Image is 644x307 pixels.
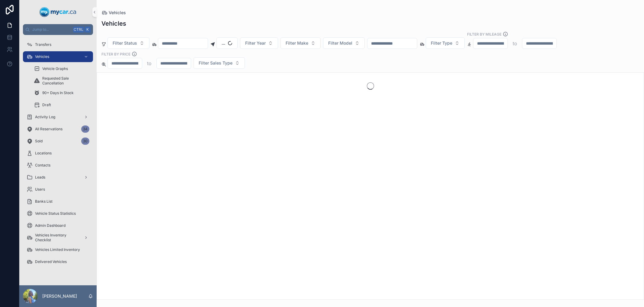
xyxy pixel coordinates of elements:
div: scrollable content [19,35,97,275]
a: Banks List [23,196,93,207]
span: Vehicles [35,54,49,59]
button: Select Button [280,37,321,49]
a: Transfers [23,39,93,50]
p: to [513,40,517,47]
a: Locations [23,148,93,159]
label: FILTER BY PRICE [101,51,130,57]
span: Transfers [35,42,51,47]
span: Leads [35,175,45,180]
a: Sold30 [23,136,93,147]
a: Vehicles [101,10,126,16]
a: Admin Dashboard [23,220,93,231]
a: Activity Log [23,112,93,122]
button: Select Button [240,37,278,49]
div: 30 [81,138,89,145]
span: Delivered Vehicles [35,259,67,264]
span: Vehicles [109,10,126,16]
span: Draft [42,103,51,107]
span: Filter Year [245,40,266,46]
a: Vehicle Status Statistics [23,208,93,219]
a: Vehicles Inventory Checklist [23,232,93,243]
span: Vehicles Limited Inventory [35,247,80,252]
span: Filter Sales Type [199,60,232,66]
span: K [85,27,90,32]
a: Draft [30,100,93,110]
label: Filter By Mileage [467,31,501,37]
span: Filter Make [286,40,308,46]
span: Jump to... [32,27,71,32]
span: Filter Status [113,40,137,46]
span: ... [222,40,225,46]
button: Jump to...CtrlK [23,24,93,35]
span: Locations [35,151,52,156]
span: Sold [35,139,43,144]
a: Vehicle Graphs [30,63,93,74]
span: Banks List [35,199,53,204]
span: Requested Sale Cancellation [42,76,87,86]
span: All Reservations [35,127,62,131]
div: 34 [81,125,89,133]
a: Delivered Vehicles [23,256,93,267]
p: [PERSON_NAME] [42,293,77,299]
span: Filter Type [431,40,452,46]
span: Admin Dashboard [35,223,66,228]
span: Vehicles Inventory Checklist [35,233,79,242]
button: Select Button [323,37,365,49]
p: to [147,60,152,67]
a: Contacts [23,160,93,171]
button: Select Button [107,37,149,49]
span: Vehicle Status Statistics [35,211,76,216]
a: Leads [23,172,93,183]
span: Vehicle Graphs [42,66,68,71]
button: Select Button [194,57,245,69]
button: Select Button [426,37,465,49]
a: Vehicles [23,51,93,62]
span: Ctrl [73,27,84,33]
span: Contacts [35,163,50,168]
h1: Vehicles [101,19,126,28]
a: 90+ Days In Stock [30,87,93,98]
a: All Reservations34 [23,124,93,135]
img: App logo [40,7,76,17]
button: Select Button [216,37,238,49]
span: Users [35,187,45,192]
span: 90+ Days In Stock [42,90,74,95]
a: Requested Sale Cancellation [30,75,93,86]
a: Vehicles Limited Inventory [23,244,93,255]
span: Filter Model [328,40,352,46]
span: Activity Log [35,115,55,119]
a: Users [23,184,93,195]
